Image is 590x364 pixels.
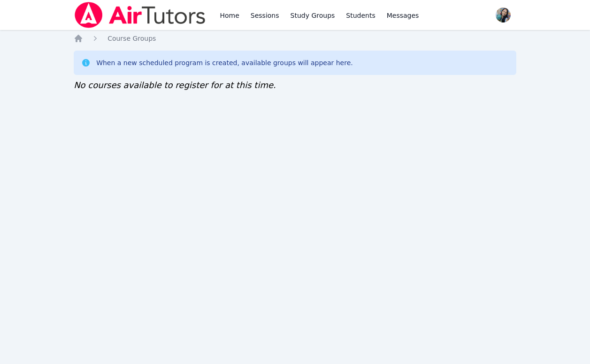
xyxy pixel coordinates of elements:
span: No courses available to register for at this time. [74,80,276,90]
a: Course Groups [107,34,156,43]
nav: Breadcrumb [74,34,516,43]
span: Messages [387,11,419,20]
span: Course Groups [107,35,156,42]
div: When a new scheduled program is created, available groups will appear here. [96,58,353,67]
img: Air Tutors [74,2,207,28]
